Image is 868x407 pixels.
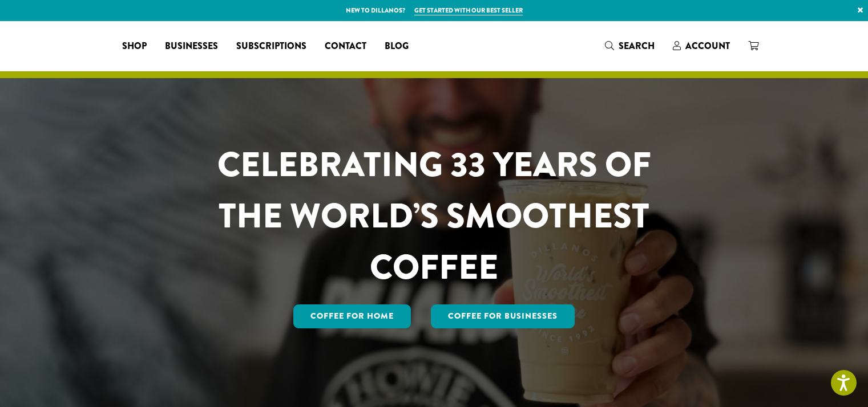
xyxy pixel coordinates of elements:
a: Coffee For Businesses [431,304,575,328]
span: Shop [122,39,147,54]
span: Blog [385,39,409,54]
span: Businesses [165,39,218,54]
span: Contact [325,39,366,54]
span: Search [619,39,655,52]
span: Account [685,39,730,52]
h1: CELEBRATING 33 YEARS OF THE WORLD’S SMOOTHEST COFFEE [184,139,685,293]
a: Shop [113,37,156,55]
a: Get started with our best seller [414,6,523,15]
a: Search [596,36,664,55]
span: Subscriptions [236,39,306,54]
a: Coffee for Home [293,304,411,328]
